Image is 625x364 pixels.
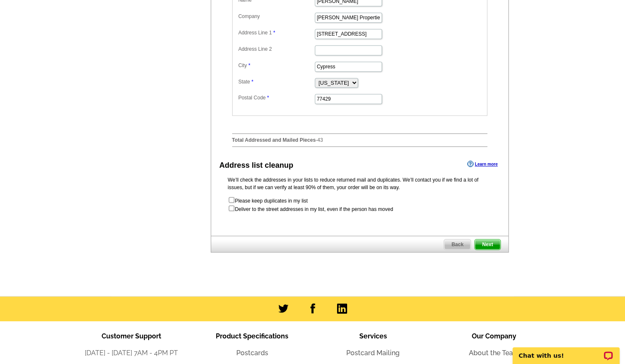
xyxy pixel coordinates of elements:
[346,349,400,357] a: Postcard Mailing
[220,160,293,171] div: Address list cleanup
[238,62,314,69] label: City
[475,239,500,250] span: Next
[238,94,314,101] label: Postal Code
[238,13,314,20] label: Company
[472,332,516,340] span: Our Company
[238,29,314,36] label: Address Line 1
[238,78,314,86] label: State
[467,161,497,167] a: Learn more
[444,239,471,250] span: Back
[228,176,492,191] p: We’ll check the addresses in your lists to reduce returned mail and duplicates. We’ll contact you...
[469,349,519,357] a: About the Team
[228,196,492,213] form: Please keep duplicates in my list Deliver to the street addresses in my list, even if the person ...
[71,348,192,358] li: [DATE] - [DATE] 7AM - 4PM PT
[359,332,387,340] span: Services
[236,349,268,357] a: Postcards
[317,137,323,143] span: 43
[102,332,161,340] span: Customer Support
[232,137,316,143] strong: Total Addressed and Mailed Pieces
[216,332,288,340] span: Product Specifications
[444,239,471,250] a: Back
[507,338,625,364] iframe: LiveChat chat widget
[238,45,314,53] label: Address Line 2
